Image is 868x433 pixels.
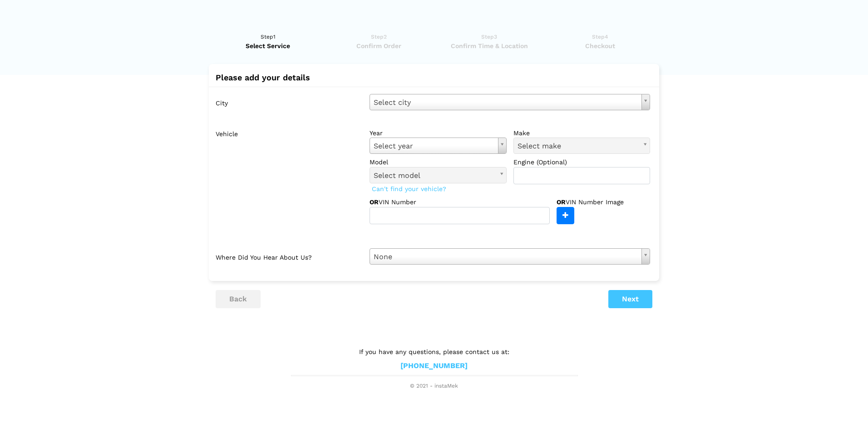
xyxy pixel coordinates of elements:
[374,140,494,152] span: Select year
[557,197,643,207] label: VIN Number Image
[370,94,650,110] a: Select city
[547,41,652,50] span: Checkout
[370,183,449,195] span: Can't find your vehicle?
[370,197,444,207] label: VIN Number
[370,128,507,138] label: year
[216,125,363,224] label: Vehicle
[608,290,652,308] button: Next
[370,198,379,206] strong: OR
[370,157,507,167] label: model
[216,94,363,110] label: City
[437,32,542,50] a: Step3
[374,170,494,182] span: Select model
[291,347,577,357] p: If you have any questions, please contact us at:
[513,138,651,154] a: Select make
[291,383,577,390] span: © 2021 - instaMek
[216,41,321,50] span: Select Service
[513,128,651,138] label: make
[557,198,566,206] strong: OR
[370,167,507,183] a: Select model
[216,32,321,50] a: Step1
[374,251,638,263] span: None
[400,361,468,371] a: [PHONE_NUMBER]
[370,248,650,265] a: None
[326,41,431,50] span: Confirm Order
[437,41,542,50] span: Confirm Time & Location
[216,73,652,82] h2: Please add your details
[547,32,652,50] a: Step4
[216,248,363,265] label: Where did you hear about us?
[326,32,431,50] a: Step2
[216,290,261,308] button: back
[374,97,638,108] span: Select city
[513,157,651,167] label: Engine (Optional)
[370,138,507,154] a: Select year
[518,140,638,152] span: Select make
